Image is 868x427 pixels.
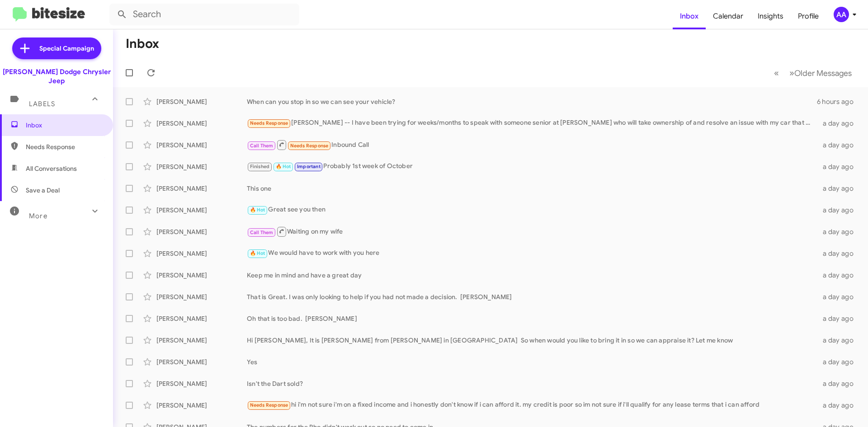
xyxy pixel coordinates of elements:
span: Needs Response [250,402,288,408]
div: Yes [247,357,817,366]
div: a day ago [817,206,861,215]
div: [PERSON_NAME] [156,336,247,345]
div: Great see you then [247,205,817,215]
span: More [29,212,47,220]
a: Profile [791,3,826,29]
span: Needs Response [26,142,103,151]
div: When can you stop in so we can see your vehicle? [247,97,817,106]
div: AA [834,7,849,22]
div: [PERSON_NAME] [156,141,247,150]
span: Needs Response [290,143,329,149]
div: [PERSON_NAME] [156,271,247,280]
div: Keep me in mind and have a great day [247,271,817,280]
div: a day ago [817,119,861,128]
div: a day ago [817,227,861,236]
span: 🔥 Hot [250,250,265,256]
div: [PERSON_NAME] [156,314,247,323]
div: a day ago [817,336,861,345]
span: Labels [29,100,55,108]
div: We would have to work with you here [247,248,817,258]
a: Calendar [706,3,750,29]
span: Call Them [250,143,274,149]
div: [PERSON_NAME] [156,292,247,301]
div: Probably 1st week of October [247,161,817,172]
span: Older Messages [794,68,852,78]
div: a day ago [817,271,861,280]
span: Special Campaign [39,44,94,53]
span: 🔥 Hot [250,207,265,213]
div: Waiting on my wife [247,226,817,237]
button: Previous [769,64,784,82]
div: [PERSON_NAME] [156,379,247,388]
span: Call Them [250,230,274,235]
div: a day ago [817,184,861,193]
div: [PERSON_NAME] [156,357,247,366]
div: [PERSON_NAME] -- I have been trying for weeks/months to speak with someone senior at [PERSON_NAME... [247,118,817,128]
div: [PERSON_NAME] [156,206,247,215]
span: « [774,67,779,79]
span: 🔥 Hot [276,164,291,169]
div: This one [247,184,817,193]
div: a day ago [817,401,861,410]
div: a day ago [817,379,861,388]
div: a day ago [817,357,861,366]
div: [PERSON_NAME] [156,119,247,128]
button: Next [784,64,857,82]
div: a day ago [817,292,861,301]
span: Important [297,164,321,169]
div: Hi [PERSON_NAME], It is [PERSON_NAME] from [PERSON_NAME] in [GEOGRAPHIC_DATA] So when would you l... [247,336,817,345]
span: Inbox [26,121,103,130]
div: Isn't the Dart sold? [247,379,817,388]
div: [PERSON_NAME] [156,249,247,258]
div: a day ago [817,162,861,171]
div: [PERSON_NAME] [156,97,247,106]
div: a day ago [817,141,861,150]
div: a day ago [817,249,861,258]
div: 6 hours ago [817,97,861,106]
span: Needs Response [250,120,288,126]
div: [PERSON_NAME] [156,184,247,193]
div: [PERSON_NAME] [156,401,247,410]
div: a day ago [817,314,861,323]
a: Inbox [673,3,706,29]
h1: Inbox [126,37,159,51]
a: Special Campaign [12,38,101,59]
input: Search [109,4,299,25]
div: That is Great. I was only looking to help if you had not made a decision. [PERSON_NAME] [247,292,817,301]
span: » [789,67,794,79]
div: [PERSON_NAME] [156,162,247,171]
div: Inbound Call [247,139,817,150]
div: [PERSON_NAME] [156,227,247,236]
a: Insights [750,3,791,29]
nav: Page navigation example [769,64,857,82]
span: All Conversations [26,164,77,173]
div: hi i'm not sure i'm on a fixed income and i honestly don't know if i can afford it. my credit is ... [247,400,817,410]
button: AA [826,7,858,22]
span: Save a Deal [26,186,60,195]
span: Finished [250,164,270,169]
div: Oh that is too bad. [PERSON_NAME] [247,314,817,323]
